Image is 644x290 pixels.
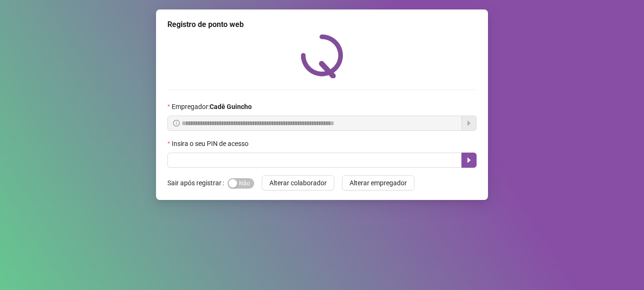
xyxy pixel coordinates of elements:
[173,120,180,127] span: info-circle
[269,178,327,188] span: Alterar colaborador
[262,175,334,190] button: Alterar colaborador
[167,19,477,30] div: Registro de ponto web
[465,156,473,164] span: caret-right
[172,101,252,112] span: Empregador :
[167,175,228,190] label: Sair após registrar
[301,34,343,78] img: QRPoint
[167,138,255,149] label: Insira o seu PIN de acesso
[210,103,252,110] strong: Cadê Guincho
[350,178,407,188] span: Alterar empregador
[342,175,414,190] button: Alterar empregador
